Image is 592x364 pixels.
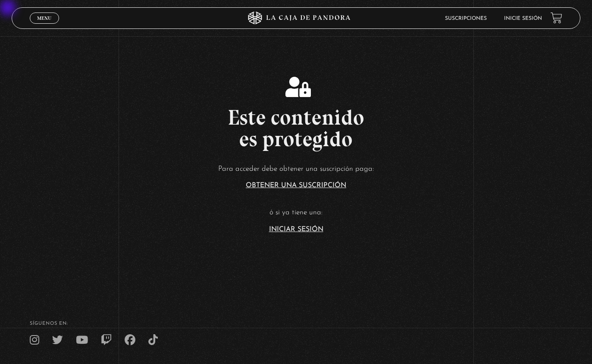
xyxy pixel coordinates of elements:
[246,182,346,189] a: Obtener una suscripción
[34,23,54,29] span: Cerrar
[37,16,51,21] span: Menu
[269,226,323,233] a: Iniciar Sesión
[445,16,487,21] a: Suscripciones
[30,321,563,326] h4: SÍguenos en:
[504,16,542,21] a: Inicie sesión
[551,12,562,24] a: View your shopping cart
